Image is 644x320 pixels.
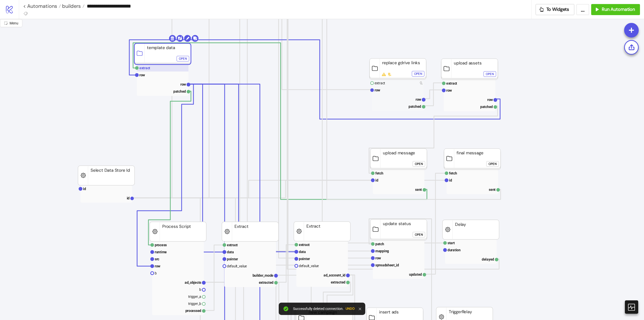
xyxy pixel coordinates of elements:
text: extract [446,81,457,85]
text: row [139,73,145,77]
text: src [155,257,159,261]
text: id [83,187,86,191]
button: To Widgets [536,4,575,15]
text: row [180,82,186,86]
div: Open [486,71,494,77]
text: extract [375,81,385,85]
span: Run Automation [602,7,635,12]
text: row [446,88,452,92]
text: pointer [299,257,310,261]
text: row [375,256,381,260]
span: builders [61,3,81,9]
button: Undo [346,307,355,310]
text: start [448,241,455,245]
text: process [155,243,167,247]
button: Open [413,232,425,237]
text: fetch [375,171,383,175]
div: Open [415,161,423,167]
text: mapping [375,249,389,253]
text: builder_mode [253,273,274,277]
text: extract [139,66,150,70]
text: row [416,97,421,101]
div: Open [414,71,422,77]
a: builders [61,4,85,9]
div: Successfully deleted connection. [293,307,344,311]
button: Open [412,71,424,77]
text: default_value [227,264,247,268]
a: < Automations [23,4,61,9]
text: fetch [449,171,457,175]
text: patch [375,242,384,246]
button: Open [413,161,425,167]
span: Menu [10,21,18,25]
text: default_value [299,264,319,268]
text: b [199,288,201,292]
text: ad_account_id [324,273,345,277]
text: data [299,250,306,254]
text: data [227,250,234,254]
span: To Widgets [546,7,569,12]
text: extract [299,243,310,247]
button: Open [177,56,189,61]
text: ad_objects [185,280,201,285]
text: pointer [227,257,238,261]
text: extract [227,243,238,247]
text: row [487,98,493,102]
text: id [127,196,130,200]
span: radius-bottomright [4,21,8,25]
text: row [375,88,380,92]
text: spreadsheet_id [375,263,399,267]
div: Open [489,161,497,167]
div: Open [179,56,187,62]
div: Open [415,232,423,238]
button: ... [576,4,589,15]
button: Run Automation [591,4,640,15]
text: id [375,178,378,182]
text: row [155,264,160,268]
text: duration [448,248,461,252]
button: Open [486,161,499,167]
button: Open [484,71,496,77]
text: runtime [155,250,167,254]
text: b [155,271,157,275]
text: id [449,178,452,182]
